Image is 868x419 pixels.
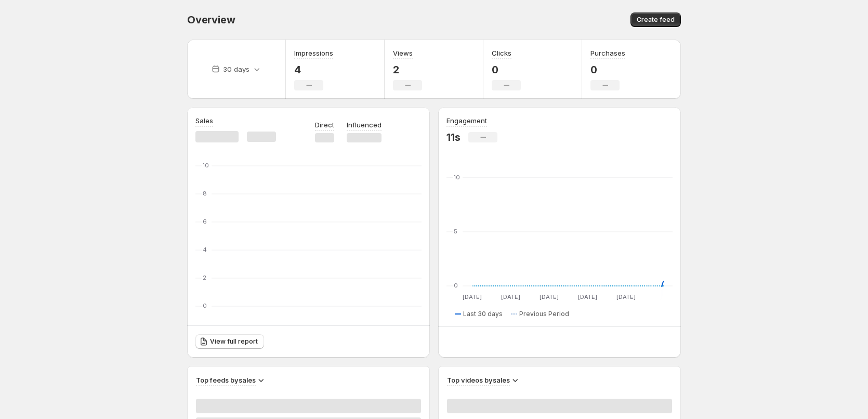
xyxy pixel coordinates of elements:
[294,63,333,76] p: 4
[519,310,569,318] span: Previous Period
[447,375,510,385] h3: Top videos by sales
[454,174,460,181] text: 10
[195,334,264,349] a: View full report
[463,310,503,318] span: Last 30 days
[210,337,258,346] span: View full report
[393,63,422,76] p: 2
[203,274,206,281] text: 2
[315,120,334,130] p: Direct
[578,293,597,300] text: [DATE]
[590,48,625,58] h3: Purchases
[501,293,520,300] text: [DATE]
[616,293,636,300] text: [DATE]
[196,375,256,385] h3: Top feeds by sales
[492,48,511,58] h3: Clicks
[203,302,207,309] text: 0
[203,190,207,197] text: 8
[223,64,249,74] p: 30 days
[203,246,207,253] text: 4
[195,115,213,126] h3: Sales
[540,293,559,300] text: [DATE]
[187,14,235,26] span: Overview
[630,12,681,27] button: Create feed
[347,120,382,130] p: Influenced
[454,228,457,235] text: 5
[446,115,487,126] h3: Engagement
[446,131,460,143] p: 11s
[294,48,333,58] h3: Impressions
[463,293,482,300] text: [DATE]
[203,218,207,225] text: 6
[393,48,413,58] h3: Views
[454,282,458,289] text: 0
[637,16,675,24] span: Create feed
[590,63,625,76] p: 0
[492,63,521,76] p: 0
[203,162,209,169] text: 10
